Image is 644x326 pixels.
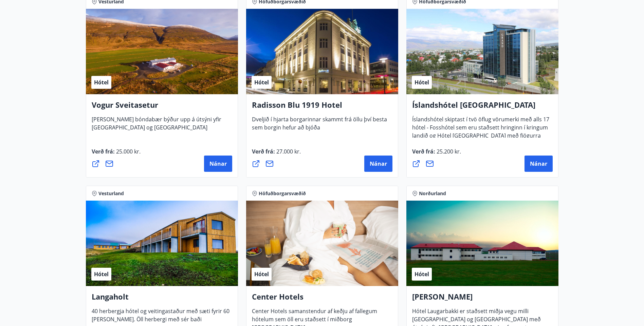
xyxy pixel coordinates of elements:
span: Íslandshótel skiptast í tvö öflug vörumerki með alls 17 hótel - Fosshótel sem eru staðsett hringi... [412,116,549,153]
span: Nánar [530,160,547,167]
span: Norðurland [419,190,446,197]
span: Höfuðborgarsvæðið [259,190,306,197]
span: Verð frá : [92,148,141,161]
span: Nánar [209,160,227,167]
span: Hótel [254,270,269,278]
span: 25.000 kr. [115,148,141,155]
button: Nánar [204,156,232,172]
h4: Íslandshótel [GEOGRAPHIC_DATA] [412,100,553,115]
span: Hótel [415,79,429,86]
h4: Langaholt [92,291,232,307]
h4: Radisson Blu 1919 Hotel [252,100,392,115]
span: Hótel [94,79,109,86]
span: Verð frá : [412,148,461,161]
h4: Center Hotels [252,291,392,307]
span: 27.000 kr. [275,148,301,155]
span: Hótel [94,270,109,278]
span: Hótel [254,79,269,86]
span: 25.200 kr. [435,148,461,155]
h4: [PERSON_NAME] [412,291,553,307]
h4: Vogur Sveitasetur [92,100,232,115]
button: Nánar [525,156,553,172]
button: Nánar [364,156,392,172]
span: Vesturland [98,190,124,197]
span: Nánar [370,160,387,167]
span: [PERSON_NAME] bóndabær býður upp á útsýni yfir [GEOGRAPHIC_DATA] og [GEOGRAPHIC_DATA] [92,116,221,137]
span: Dveljið í hjarta borgarinnar skammt frá öllu því besta sem borgin hefur að bjóða [252,116,387,137]
span: Hótel [415,270,429,278]
span: Verð frá : [252,148,301,161]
